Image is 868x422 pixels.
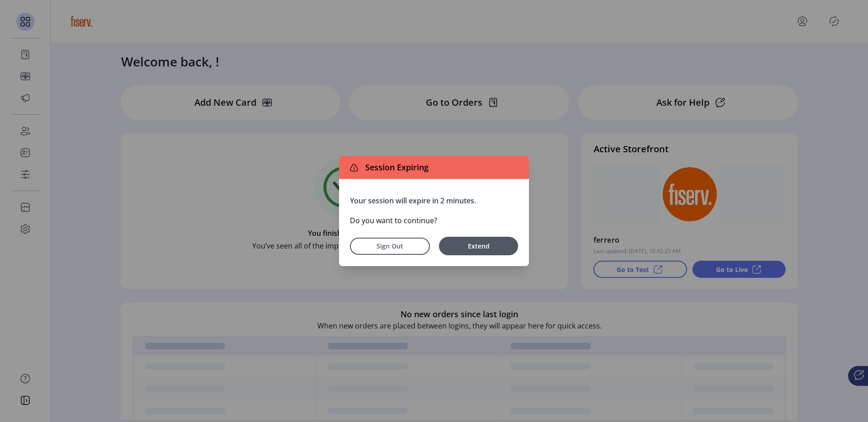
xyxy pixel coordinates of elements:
[439,237,518,255] button: Extend
[362,241,418,251] span: Sign Out
[350,195,518,206] p: Your session will expire in 2 minutes.
[362,161,429,173] span: Session Expiring
[443,241,514,251] span: Extend
[350,215,518,226] p: Do you want to continue?
[350,238,430,255] button: Sign Out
